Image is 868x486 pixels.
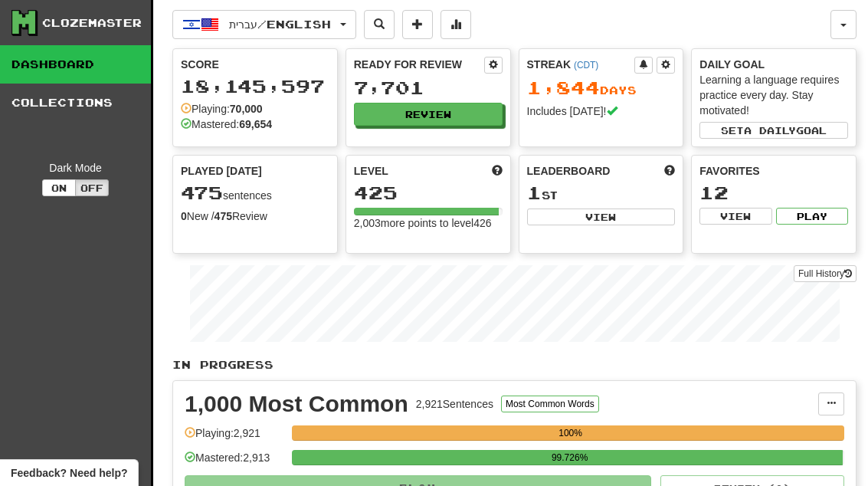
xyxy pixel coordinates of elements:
[229,18,331,31] span: עברית / English
[492,163,503,179] span: Score more points to level up
[181,182,223,203] span: 475
[354,183,503,202] div: 425
[441,10,471,39] button: More stats
[172,10,356,39] button: עברית/English
[527,182,542,203] span: 1
[527,77,600,98] span: 1,844
[181,101,263,117] div: Playing:
[181,209,329,224] div: New / Review
[230,103,263,115] strong: 70,000
[744,125,796,136] span: a daily
[699,57,848,72] div: Daily Goal
[181,163,262,179] span: Played [DATE]
[215,210,232,222] strong: 475
[185,450,284,475] div: Mastered: 2,913
[402,10,433,39] button: Add sentence to collection
[699,163,848,179] div: Favorites
[664,163,675,179] span: This week in points, UTC
[527,78,676,98] div: Day s
[354,103,503,126] button: Review
[416,396,493,412] div: 2,921 Sentences
[354,215,503,231] div: 2,003 more points to level 426
[75,179,109,196] button: Off
[181,210,187,222] strong: 0
[574,60,598,71] a: (CDT)
[527,209,676,225] button: View
[354,57,484,72] div: Ready for Review
[699,208,771,225] button: View
[699,183,848,202] div: 12
[185,425,284,451] div: Playing: 2,921
[794,265,857,282] a: Full History
[181,183,329,203] div: sentences
[501,396,599,412] button: Most Common Words
[354,78,503,97] div: 7,701
[699,122,848,139] button: Seta dailygoal
[181,57,329,72] div: Score
[181,77,329,96] div: 18,145,597
[296,425,844,441] div: 100%
[11,160,139,176] div: Dark Mode
[527,163,611,179] span: Leaderboard
[42,15,142,31] div: Clozemaster
[699,72,848,118] div: Learning a language requires practice every day. Stay motivated!
[239,118,272,130] strong: 69,654
[527,57,635,72] div: Streak
[11,465,127,481] span: Open feedback widget
[354,163,388,179] span: Level
[364,10,395,39] button: Search sentences
[776,208,848,225] button: Play
[527,103,676,119] div: Includes [DATE]!
[185,392,408,415] div: 1,000 Most Common
[42,179,76,196] button: On
[527,183,676,203] div: st
[172,357,857,373] p: In Progress
[181,117,272,132] div: Mastered:
[296,450,843,465] div: 99.726%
